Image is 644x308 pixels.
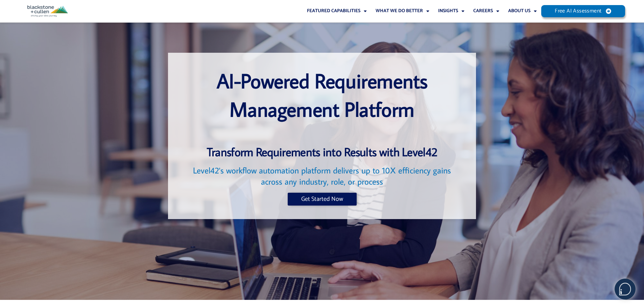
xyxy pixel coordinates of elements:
[182,165,462,187] h2: Level42's workflow automation platform delivers up to 10X efficiency gains across any industry, r...
[182,144,462,160] h3: Transform Requirements into Results with Level42
[541,5,625,17] a: Free AI Assessment
[301,196,343,202] span: Get Started Now
[182,66,462,123] h1: AI-Powered Requirements Management Platform
[615,279,635,299] img: users%2F5SSOSaKfQqXq3cFEnIZRYMEs4ra2%2Fmedia%2Fimages%2F-Bulle%20blanche%20sans%20fond%20%2B%20ma...
[288,193,357,206] a: Get Started Now
[555,8,601,14] span: Free AI Assessment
